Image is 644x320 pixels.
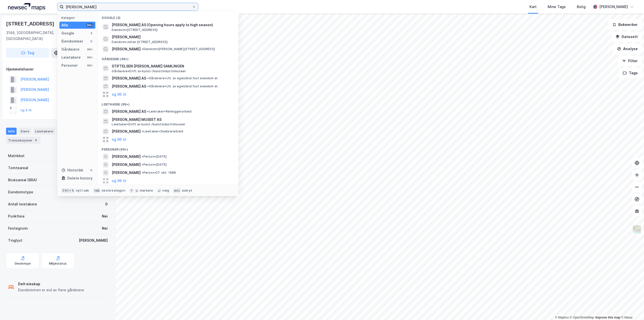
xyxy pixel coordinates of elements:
div: Kart [530,4,537,10]
div: [STREET_ADDRESS] [6,20,55,28]
span: Gårdeiere • Utl. av egen/leid fast eiendom el. [147,76,218,80]
span: [PERSON_NAME] [112,162,141,168]
div: velg [162,189,169,193]
div: Bolig [577,4,586,10]
div: Eiendomstype [8,189,33,195]
span: [PERSON_NAME] MUSEET AS [112,117,232,123]
div: Antall leietakere [8,201,37,207]
div: Geoinnsyn [15,262,31,266]
div: avbryt [182,189,192,193]
span: [PERSON_NAME] AS (Opening hours apply to high season) [112,22,232,28]
div: Leietakere [61,54,81,60]
div: 0 [105,201,108,207]
button: og 96 til [112,91,126,97]
div: [PERSON_NAME] [599,4,628,10]
div: Eiere [19,128,31,135]
div: Ctrl + k [61,188,75,193]
div: Personer [61,62,78,68]
span: Leietaker • Snekkerarbeid [142,129,183,133]
span: [PERSON_NAME] [112,170,141,176]
span: Leietaker • Rørleggerarbeid [147,110,191,114]
div: esc [173,188,181,193]
div: Eiendommer [61,38,83,44]
div: Kategori [61,16,95,20]
div: Transaksjoner [6,137,41,144]
span: Person • [DATE] [142,163,167,167]
div: tab [93,188,101,193]
input: Søk på adresse, matrikkel, gårdeiere, leietakere eller personer [64,3,192,11]
div: Matrikkel [8,153,24,159]
div: neste kategori [102,189,125,193]
div: Delt eieskap [18,281,84,287]
div: Kontrollprogram for chat [619,296,644,320]
div: Hjemmelshaver [6,66,109,72]
div: Eiendommen er eid av flere gårdeiere [18,287,84,293]
div: 6 [33,138,38,143]
div: Nei [102,213,108,219]
div: Gårdeiere (99+) [98,53,238,62]
span: Gårdeiere • Drift av kunst-/kunstindustrimuseer [112,69,186,73]
div: Google (3) [98,12,238,21]
div: 3148, [GEOGRAPHIC_DATA], [GEOGRAPHIC_DATA] [6,30,85,42]
div: Delete history [67,175,93,181]
a: Mapbox [555,316,569,319]
span: Gårdeiere • Utl. av egen/leid fast eiendom el. [147,84,218,88]
span: [PERSON_NAME] AS [112,83,146,89]
button: Datasett [611,32,642,42]
img: Z [632,225,642,234]
div: Punktleie [8,213,25,219]
span: Eiendom • [PERSON_NAME][STREET_ADDRESS] [142,47,215,51]
div: Leietakere [33,128,55,135]
div: Leietakere (99+) [98,98,238,108]
div: Datasett [57,128,76,135]
div: 0 [89,39,93,43]
span: • [142,171,143,174]
div: Festegrunn [8,225,28,231]
div: Personer (99+) [98,144,238,153]
button: Analyse [613,44,642,54]
span: [PERSON_NAME] AS [112,109,146,115]
button: Tag [6,48,49,58]
span: • [142,163,143,166]
div: Google [61,30,74,36]
div: nytt søk [76,189,89,193]
button: og 96 til [112,178,126,184]
div: Tinglyst [8,237,22,243]
div: 99+ [86,63,93,67]
span: • [142,155,143,158]
div: Tomteareal [8,165,28,171]
span: STIFTELSEN [PERSON_NAME] SAMLINGEN [112,63,232,69]
span: [PERSON_NAME] AS [112,75,146,81]
div: 0 [89,168,93,172]
a: OpenStreetMap [570,316,594,319]
button: Filter [618,56,642,66]
a: Improve this map [595,316,620,319]
iframe: Chat Widget [619,296,644,320]
span: • [147,76,149,80]
span: [PERSON_NAME] [112,128,141,134]
div: markere [140,189,153,193]
div: Alle [61,22,68,28]
div: 3 [89,31,93,35]
div: Miljøstatus [49,262,67,266]
div: Info [6,128,17,135]
div: 99+ [86,47,93,51]
span: • [142,47,143,51]
div: Nei [102,225,108,231]
span: Eiendom • [STREET_ADDRESS] [112,28,157,32]
span: Eiendom • Johan [STREET_ADDRESS] [112,40,168,44]
div: [PERSON_NAME] [79,237,108,243]
div: Gårdeiere [61,46,79,52]
button: og 96 til [112,136,126,143]
div: 99+ [86,23,93,27]
span: • [147,84,149,88]
button: Bokmerker [608,20,642,30]
div: 99+ [86,55,93,59]
span: • [147,110,149,113]
div: Mine Tags [548,4,566,10]
span: [PERSON_NAME] [112,46,141,52]
span: Leietaker • Drift av kunst-/kunstindustrimuseer [112,122,185,126]
span: [PERSON_NAME] [112,34,232,40]
span: Person • 27. okt. 1988 [142,171,176,175]
div: Bruksareal (BRA) [8,177,37,183]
